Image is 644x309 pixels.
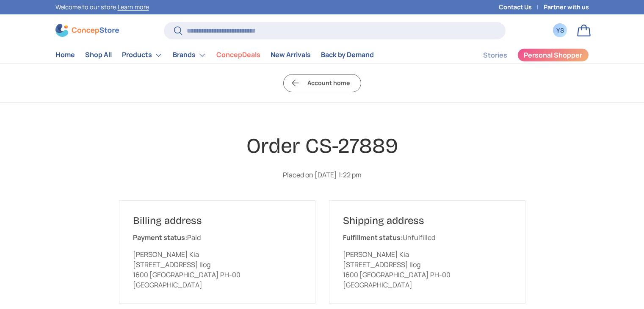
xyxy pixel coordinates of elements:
[133,214,301,227] h2: Billing address
[321,47,374,63] a: Back by Demand
[122,47,163,63] a: Products
[556,26,565,35] div: YS
[483,47,507,63] a: Stories
[216,47,260,63] a: ConcepDeals
[173,47,206,63] a: Brands
[133,249,301,290] p: [PERSON_NAME] Kia [STREET_ADDRESS] Ilog 1600 [GEOGRAPHIC_DATA] PH-00 [GEOGRAPHIC_DATA]
[119,170,525,180] p: Placed on [DATE] 1:22 pm
[517,48,589,62] a: Personal Shopper
[119,133,525,159] h1: Order CS-27889
[271,47,311,63] a: New Arrivals
[283,74,361,92] a: Account home
[55,24,119,37] img: ConcepStore
[343,249,511,290] p: [PERSON_NAME] Kia [STREET_ADDRESS] Ilog 1600 [GEOGRAPHIC_DATA] PH-00 [GEOGRAPHIC_DATA]
[499,3,544,12] a: Contact Us
[551,21,569,40] a: YS
[55,47,374,63] nav: Primary
[463,47,589,63] nav: Secondary
[117,47,168,63] summary: Products
[133,233,187,242] strong: Payment status:
[343,233,403,242] strong: Fulfillment status:
[55,3,149,12] p: Welcome to our store.
[343,232,511,243] p: Unfulfilled
[55,47,75,63] a: Home
[85,47,112,63] a: Shop All
[133,232,301,243] p: Paid
[343,214,511,227] h2: Shipping address
[168,47,211,63] summary: Brands
[524,52,582,58] span: Personal Shopper
[118,3,149,11] a: Learn more
[544,3,589,12] a: Partner with us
